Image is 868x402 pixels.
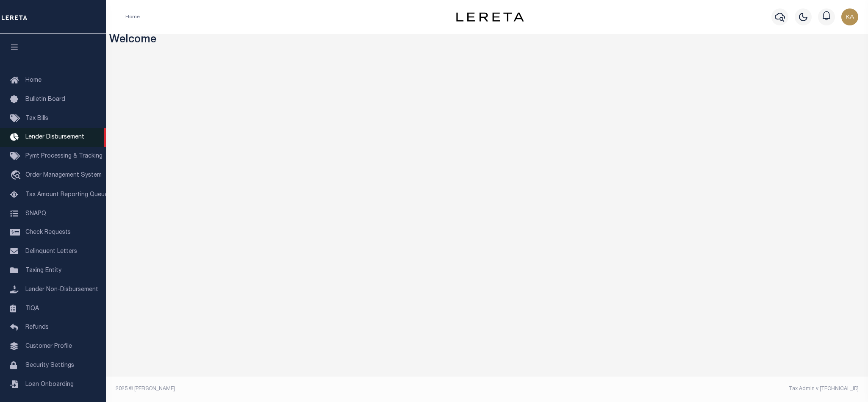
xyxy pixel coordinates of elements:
[25,382,74,388] span: Loan Onboarding
[25,287,98,293] span: Lender Non-Disbursement
[125,13,140,21] li: Home
[456,12,524,22] img: logo-dark.svg
[25,305,39,311] span: TIQA
[25,324,49,330] span: Refunds
[25,192,108,198] span: Tax Amount Reporting Queue
[25,116,48,122] span: Tax Bills
[25,363,74,369] span: Security Settings
[25,268,61,274] span: Taxing Entity
[25,78,42,83] span: Home
[841,8,858,25] img: svg+xml;base64,PHN2ZyB4bWxucz0iaHR0cDovL3d3dy53My5vcmcvMjAwMC9zdmciIHBvaW50ZXItZXZlbnRzPSJub25lIi...
[10,170,24,181] i: travel_explore
[494,385,859,393] div: Tax Admin v.[TECHNICAL_ID]
[25,172,102,178] span: Order Management System
[25,134,84,140] span: Lender Disbursement
[25,230,71,236] span: Check Requests
[25,153,103,159] span: Pymt Processing & Tracking
[109,34,865,47] h3: Welcome
[109,385,487,393] div: 2025 © [PERSON_NAME].
[25,344,72,349] span: Customer Profile
[25,211,46,216] span: SNAPQ
[25,249,77,255] span: Delinquent Letters
[25,97,65,103] span: Bulletin Board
